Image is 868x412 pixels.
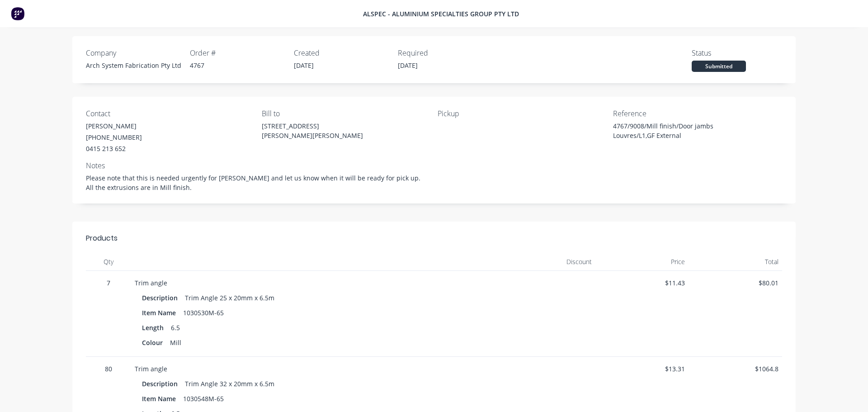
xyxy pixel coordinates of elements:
div: Length [142,321,171,334]
div: 7 [86,271,131,357]
div: 1030548M-65 [183,392,224,405]
div: Trim Angle 32 x 20mm x 6.5m [185,377,274,390]
div: Item Name [142,306,183,319]
div: $ 11.43 [599,278,685,288]
div: Qty [86,253,131,271]
div: Created [294,47,398,58]
div: Discount [502,253,595,271]
div: [PERSON_NAME] [86,121,190,131]
div: Please note that this is needed urgently for [PERSON_NAME] and let us know when it will be ready ... [86,173,782,192]
div: Bill to [262,108,366,119]
div: [DATE] [294,61,398,70]
div: Pickup [438,108,542,119]
div: $ 1064.8 [692,364,778,374]
div: [PHONE_NUMBER] [86,133,190,142]
div: Item Name [142,392,183,405]
div: Total [689,253,782,271]
div: Colour [142,336,170,349]
div: 4767 [190,61,294,70]
div: $ 80.01 [692,278,778,288]
div: Notes [86,160,782,171]
div: $ 13.31 [599,364,685,374]
div: Reference [613,108,717,119]
div: Trim Angle 25 x 20mm x 6.5m [185,291,274,304]
div: Products [86,233,782,253]
img: Factory [11,7,24,20]
div: Alspec - Aluminium Specialties Group Pty Ltd [363,9,519,19]
div: 4767/9008/Mill finish/Door jambs Louvres/L1,GF External [613,121,717,140]
div: 1030530M-65 [183,306,224,319]
div: [DATE] [398,61,502,70]
div: 6.5 [171,321,180,334]
div: Status [692,47,796,58]
div: Contact [86,108,190,119]
div: Description [142,377,185,390]
div: 0415 213 652 [86,144,190,153]
div: Order # [190,47,294,58]
div: Trim angle [135,278,498,288]
div: Price [595,253,689,271]
div: [STREET_ADDRESS][PERSON_NAME][PERSON_NAME] [262,121,366,140]
div: Mill [170,336,181,349]
div: Description [142,291,185,304]
div: Arch System Fabrication Pty Ltd [86,61,190,70]
div: Required [398,47,502,58]
div: Company [86,47,190,58]
div: Trim angle [135,364,498,374]
div: Submitted [692,61,746,72]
